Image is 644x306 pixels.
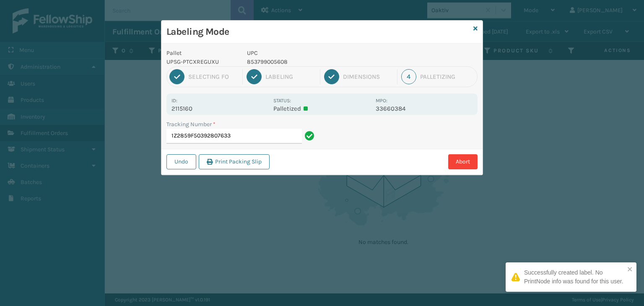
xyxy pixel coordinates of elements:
button: close [627,266,633,274]
p: Pallet [166,49,237,57]
h3: Labeling Mode [166,26,470,38]
div: 3 [324,69,339,84]
button: Abort [448,154,478,169]
div: Palletizing [420,73,475,80]
div: 1 [169,69,184,84]
button: Print Packing Slip [199,154,270,169]
div: Labeling [265,73,316,80]
p: Palletized [273,105,370,112]
button: Undo [166,154,196,169]
label: MPO: [376,98,387,104]
div: 2 [247,69,262,84]
label: Status: [273,98,291,104]
p: UPSG-PTCXREGUXU [166,57,237,66]
div: 4 [401,69,416,84]
p: UPC [247,49,371,57]
p: 2115160 [171,105,268,112]
p: 853799005608 [247,57,371,66]
p: 33660384 [376,105,473,112]
div: Dimensions [343,73,393,80]
label: Id: [171,98,177,104]
label: Tracking Number [166,120,216,129]
div: Successfully created label. No PrintNode info was found for this user. [524,268,625,286]
div: Selecting FO [188,73,239,80]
